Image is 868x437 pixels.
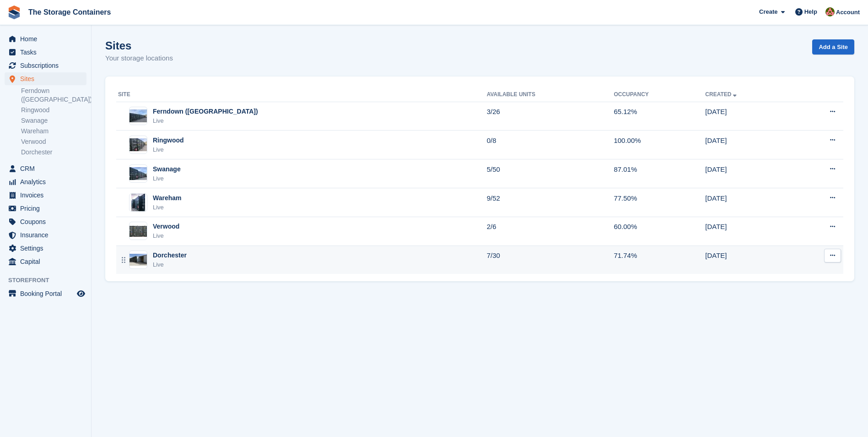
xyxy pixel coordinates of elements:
[20,162,75,175] span: CRM
[20,255,75,268] span: Capital
[5,59,86,72] a: menu
[25,5,114,20] a: The Storage Containers
[487,87,614,102] th: Available Units
[105,39,173,52] h1: Sites
[705,131,793,159] td: [DATE]
[153,231,179,240] div: Live
[614,217,705,246] td: 60.00%
[5,72,86,85] a: menu
[487,217,614,246] td: 2/6
[5,215,86,228] a: menu
[20,46,75,59] span: Tasks
[705,159,793,188] td: [DATE]
[5,287,86,300] a: menu
[487,188,614,217] td: 9/52
[105,53,173,64] p: Your storage locations
[75,288,86,299] a: Preview store
[5,229,86,241] a: menu
[20,229,75,241] span: Insurance
[759,7,777,16] span: Create
[153,116,258,126] div: Live
[20,202,75,215] span: Pricing
[21,127,86,136] a: Wareham
[153,136,184,145] div: Ringwood
[153,145,184,154] div: Live
[5,242,86,255] a: menu
[487,246,614,274] td: 7/30
[153,222,179,231] div: Verwood
[614,87,705,102] th: Occupancy
[5,255,86,268] a: menu
[5,189,86,202] a: menu
[705,246,793,274] td: [DATE]
[5,162,86,175] a: menu
[153,193,182,203] div: Wareham
[116,87,487,102] th: Site
[129,225,147,237] img: Image of Verwood site
[5,33,86,45] a: menu
[614,131,705,159] td: 100.00%
[20,215,75,228] span: Coupons
[20,175,75,188] span: Analytics
[153,203,182,212] div: Live
[129,167,147,180] img: Image of Swanage site
[705,188,793,217] td: [DATE]
[804,7,817,16] span: Help
[21,106,86,115] a: Ringwood
[825,7,835,16] img: Kirsty Simpson
[5,175,86,188] a: menu
[131,193,145,212] img: Image of Wareham site
[20,72,75,85] span: Sites
[614,188,705,217] td: 77.50%
[153,174,181,183] div: Live
[614,102,705,131] td: 65.12%
[153,251,187,260] div: Dorchester
[153,164,181,174] div: Swanage
[153,260,187,269] div: Live
[614,246,705,274] td: 71.74%
[21,116,86,125] a: Swanage
[487,102,614,131] td: 3/26
[20,189,75,202] span: Invoices
[7,5,21,19] img: stora-icon-8386f47178a22dfd0bd8f6a31ec36ba5ce8667c1dd55bd0f319d3a0aa187defe.svg
[836,8,860,17] span: Account
[614,159,705,188] td: 87.01%
[705,217,793,246] td: [DATE]
[705,102,793,131] td: [DATE]
[487,159,614,188] td: 5/50
[8,276,91,285] span: Storefront
[20,242,75,255] span: Settings
[487,131,614,159] td: 0/8
[705,91,739,98] a: Created
[129,109,147,123] img: Image of Ferndown (Longham) site
[21,87,86,104] a: Ferndown ([GEOGRAPHIC_DATA])
[129,254,147,266] img: Image of Dorchester site
[20,287,75,300] span: Booking Portal
[812,39,854,55] a: Add a Site
[21,137,86,146] a: Verwood
[129,138,147,152] img: Image of Ringwood site
[20,59,75,72] span: Subscriptions
[20,33,75,45] span: Home
[21,148,86,157] a: Dorchester
[153,107,258,116] div: Ferndown ([GEOGRAPHIC_DATA])
[5,46,86,59] a: menu
[5,202,86,215] a: menu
